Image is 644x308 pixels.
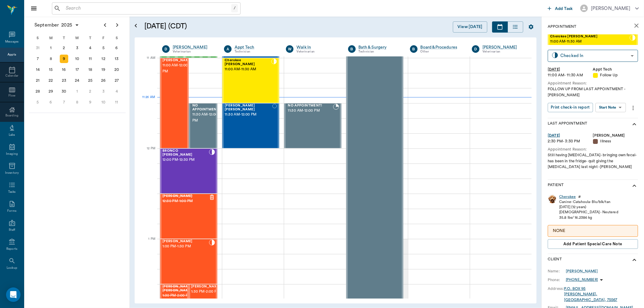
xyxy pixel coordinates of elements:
[578,194,581,199] div: #
[421,44,463,50] div: Board &Procedures
[60,21,73,29] span: 2025
[191,289,221,295] span: 1:30 PM - 2:00 PM
[225,59,271,66] span: Cherokee [PERSON_NAME]
[631,121,638,128] svg: show more
[189,103,217,148] div: BOOKED, 11:30 AM - 12:00 PM
[548,67,593,72] div: [DATE]
[28,2,40,14] button: Close drawer
[548,72,593,78] div: 11:00 AM - 11:30 AM
[548,86,638,98] div: FOLLOW UP FROM LAST APPOINTMENT -[PERSON_NAME]
[288,104,333,108] span: NO APPOINTMENT!
[559,215,618,220] div: 35.8 lbs / 16.2386 kg
[8,190,16,194] div: Tasks
[563,241,622,247] span: Add patient Special Care Note
[60,44,68,52] div: Tuesday, September 2, 2025
[86,76,95,85] div: Thursday, September 25, 2025
[86,55,95,63] div: Thursday, September 11, 2025
[160,239,217,284] div: CHECKED_IN, 1:00 PM - 1:30 PM
[132,14,139,37] button: Open calendar
[599,104,617,111] div: Start Note
[112,87,121,96] div: Saturday, October 4, 2025
[359,44,401,50] div: Bath & Surgery
[99,87,108,96] div: Friday, October 3, 2025
[112,76,121,85] div: Saturday, September 27, 2025
[99,44,108,52] div: Friday, September 5, 2025
[410,45,418,53] div: B
[548,147,638,152] div: Appointment Reason:
[160,194,217,239] div: CANCELED, 12:30 PM - 1:00 PM
[548,138,593,144] div: 2:30 PM - 3:30 PM
[110,33,123,43] div: S
[60,76,68,85] div: Tuesday, September 23, 2025
[548,81,638,86] div: Appointment Reason:
[112,55,121,63] div: Saturday, September 13, 2025
[296,44,339,50] a: Walk In
[548,152,638,170] div: Still having [MEDICAL_DATA]- bringing own fecal- has been in the fridge- quit giving the [MEDICAL...
[9,228,15,232] div: Staff
[192,112,220,124] span: 11:30 AM - 12:00 PM
[559,199,618,205] div: Canine - Catahoula - Blu/blk/tan
[63,4,231,13] input: Search
[99,98,108,106] div: Friday, October 10, 2025
[559,194,576,199] div: Cherokee
[73,87,82,96] div: Wednesday, October 1, 2025
[111,19,123,31] button: Next page
[46,76,55,85] div: Monday, September 22, 2025
[548,121,587,128] p: Last Appointment
[60,65,68,74] div: Tuesday, September 16, 2025
[225,104,272,112] span: [PERSON_NAME] [PERSON_NAME]
[162,59,193,62] span: [PERSON_NAME]
[482,44,525,50] a: [PERSON_NAME]
[162,157,209,163] span: 12:00 PM - 12:30 PM
[112,44,121,52] div: Saturday, September 6, 2025
[46,44,55,52] div: Monday, September 1, 2025
[60,55,68,63] div: Today, Tuesday, September 9, 2025
[73,55,82,63] div: Wednesday, September 10, 2025
[144,21,303,31] h5: [DATE] (CDT)
[548,103,593,112] button: Print check-in report
[7,209,16,213] div: Forms
[162,243,209,249] span: 1:00 PM - 1:30 PM
[34,87,42,96] div: Sunday, September 28, 2025
[9,133,15,137] div: Labs
[550,39,630,45] span: 11:00 AM - 11:30 AM
[559,205,618,210] div: [DATE] (12 years)
[631,182,638,189] svg: show more
[99,55,108,63] div: Friday, September 12, 2025
[173,44,215,50] div: [PERSON_NAME]
[548,133,593,138] div: [DATE]
[235,44,277,50] div: Appt Tech
[46,65,55,74] div: Monday, September 15, 2025
[222,58,279,103] div: CHECKED_IN, 11:00 AM - 11:30 AM
[73,44,82,52] div: Wednesday, September 3, 2025
[235,49,277,54] div: Technician
[46,98,55,106] div: Monday, October 6, 2025
[73,65,82,74] div: Wednesday, September 17, 2025
[34,76,42,85] div: Sunday, September 21, 2025
[482,49,525,54] div: Veterinarian
[593,133,638,138] div: [PERSON_NAME]
[162,62,193,75] span: 11:00 AM - 12:00 PM
[548,239,638,249] button: Add patient Special Care Note
[86,65,95,74] div: Thursday, September 18, 2025
[286,45,293,53] div: W
[162,293,193,299] span: 1:30 PM - 2:00 PM
[548,194,557,203] img: Profile Image
[545,3,575,14] button: Add Task
[34,98,42,106] div: Sunday, October 5, 2025
[560,52,628,59] div: Checked In
[112,98,121,106] div: Saturday, October 11, 2025
[99,19,111,31] button: Previous page
[162,194,209,198] span: [PERSON_NAME]
[160,148,217,194] div: CHECKED_IN, 12:00 PM - 12:30 PM
[71,33,84,43] div: W
[566,268,598,274] a: [PERSON_NAME]
[548,24,576,30] p: Appointment
[139,236,155,251] div: 1 PM
[631,256,638,264] svg: show more
[591,5,630,12] div: [PERSON_NAME]
[7,266,17,270] div: Lookup
[548,256,562,264] p: Client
